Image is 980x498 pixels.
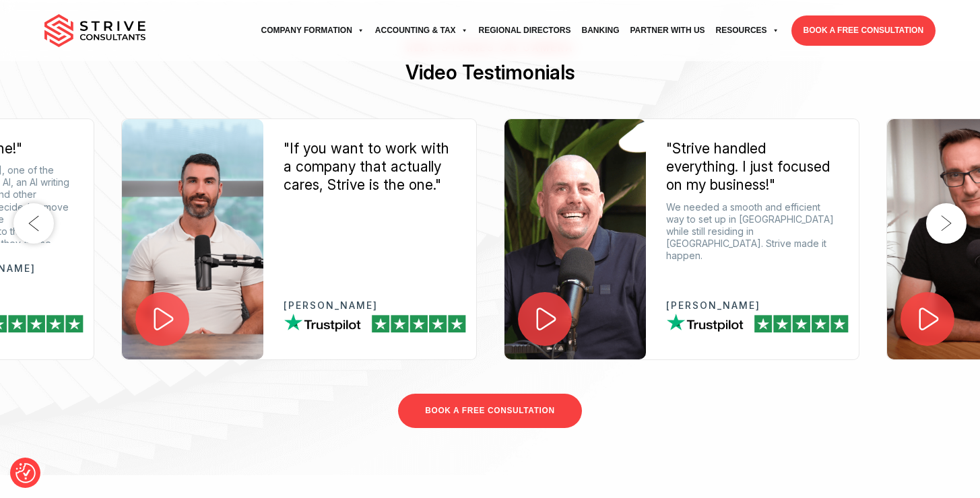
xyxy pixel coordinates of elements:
[576,12,624,49] a: Banking
[666,201,839,262] p: We needed a smooth and efficient way to set up in [GEOGRAPHIC_DATA] while still residing in [GEOG...
[398,394,581,428] a: BOOK A FREE CONSULTATION
[370,12,473,49] a: Accounting & Tax
[284,313,466,332] img: tp-review.png
[284,300,456,310] p: [PERSON_NAME]
[15,463,36,483] img: Revisit consent button
[15,463,36,483] button: Consent Preferences
[791,15,936,46] a: BOOK A FREE CONSULTATION
[926,203,967,244] button: Next
[666,139,839,194] div: "Strive handled everything. I just focused on my business!"
[44,14,145,48] img: main-logo.svg
[711,12,785,49] a: Resources
[666,300,839,310] p: [PERSON_NAME]
[667,313,849,332] img: tp-review.png
[13,203,54,244] button: Previous
[624,12,710,49] a: Partner with Us
[255,12,369,49] a: Company Formation
[473,12,577,49] a: Regional Directors
[284,139,456,194] div: "If you want to work with a company that actually cares, Strive is the one."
